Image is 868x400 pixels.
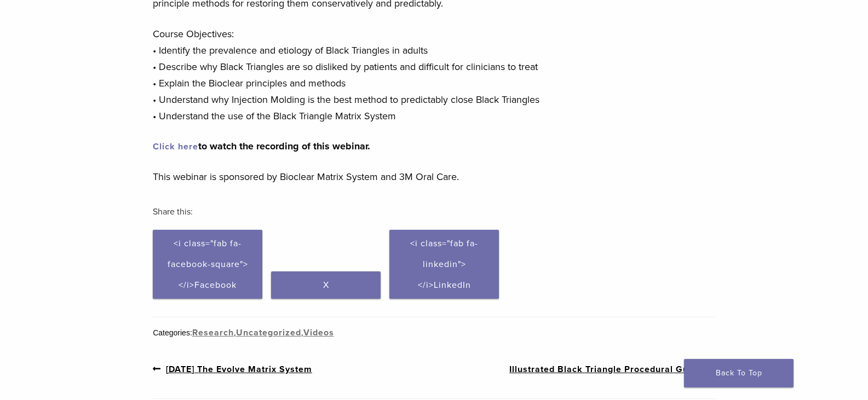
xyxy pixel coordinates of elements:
[236,327,301,338] a: Uncategorized
[509,362,715,376] a: Illustrated Black Triangle Procedural Guide
[323,280,329,291] span: X
[168,238,248,291] span: <i class="fab fa-facebook-square"></i>Facebook
[271,271,381,299] a: X
[153,362,312,376] a: [DATE] The Evolve Matrix System
[153,230,262,299] a: <i class="fab fa-facebook-square"></i>Facebook
[153,339,715,399] nav: Post Navigation
[153,140,370,152] strong: to watch the recording of this webinar.
[389,230,499,299] a: <i class="fab fa-linkedin"></i>LinkedIn
[410,238,478,291] span: <i class="fab fa-linkedin"></i>LinkedIn
[192,327,234,338] a: Research
[153,199,715,225] h3: Share this:
[303,327,334,338] a: Videos
[153,169,715,185] p: This webinar is sponsored by Bioclear Matrix System and 3M Oral Care.
[684,359,794,387] a: Back To Top
[153,141,198,152] a: Click here
[153,326,715,339] div: Categories: , ,
[153,26,715,124] p: Course Objectives: • Identify the prevalence and etiology of Black Triangles in adults • Describe...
